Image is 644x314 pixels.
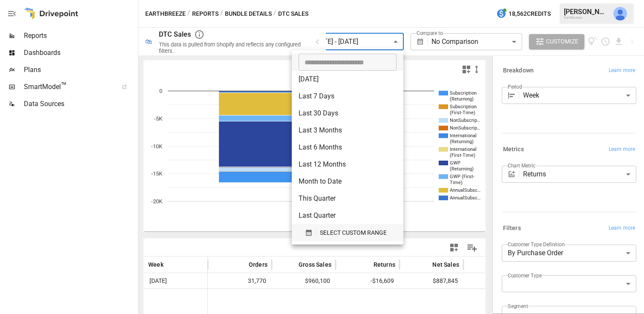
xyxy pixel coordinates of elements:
[292,156,403,173] li: Last 12 Months
[292,190,403,207] li: This Quarter
[292,88,403,105] li: Last 7 Days
[292,122,403,139] li: Last 3 Months
[292,139,403,156] li: Last 6 Months
[292,71,403,88] li: [DATE]
[299,224,397,241] button: SELECT CUSTOM RANGE
[292,207,403,224] li: Last Quarter
[292,173,403,190] li: Month to Date
[320,228,387,238] span: SELECT CUSTOM RANGE
[292,105,403,122] li: Last 30 Days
